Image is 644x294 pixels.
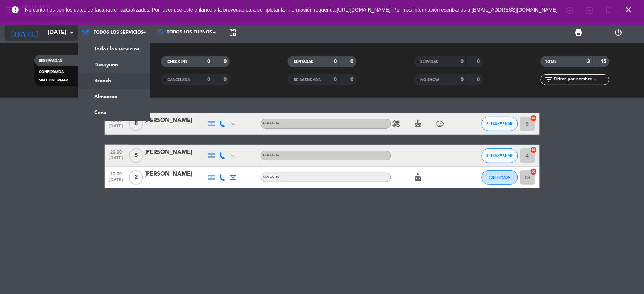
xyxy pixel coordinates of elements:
[129,148,143,163] span: 5
[167,60,187,64] span: CHECK INS
[530,114,537,122] i: cancel
[461,77,464,82] strong: 0
[11,5,20,14] i: error
[392,119,401,128] i: healing
[263,122,279,125] span: A LA CARTA
[39,79,68,82] span: SIN CONFIRMAR
[487,154,512,157] span: SIN CONFIRMAR
[414,173,423,182] i: cake
[553,76,609,84] input: Filtrar por nombre...
[489,175,510,179] span: CONFIRMADA
[39,59,62,63] span: RESERVADAS
[337,7,391,13] a: [URL][DOMAIN_NAME]
[294,60,313,64] span: SENTADAS
[145,169,206,179] div: [PERSON_NAME]
[461,59,464,64] strong: 0
[78,57,150,73] a: Desayuno
[614,28,623,37] i: power_settings_new
[334,77,337,82] strong: 0
[530,168,537,175] i: cancel
[67,28,76,37] i: arrow_drop_down
[477,59,481,64] strong: 0
[145,148,206,157] div: [PERSON_NAME]
[482,117,518,131] button: SIN CONFIRMAR
[25,7,558,13] span: No contamos con los datos de facturación actualizados. Por favor use este enlance a la brevedad p...
[350,59,355,64] strong: 0
[477,77,481,82] strong: 0
[414,119,423,128] i: cake
[224,77,228,82] strong: 0
[107,169,125,177] span: 20:00
[129,170,143,185] span: 2
[601,59,608,64] strong: 15
[487,122,512,126] span: SIN CONFIRMAR
[482,148,518,163] button: SIN CONFIRMAR
[574,28,583,37] span: print
[39,70,64,74] span: CONFIRMADA
[263,176,279,178] span: A LA CARTA
[599,22,639,43] div: LOG OUT
[145,116,206,125] div: [PERSON_NAME]
[129,117,143,131] span: 8
[587,59,590,64] strong: 3
[207,77,210,82] strong: 0
[5,25,44,41] i: [DATE]
[421,60,439,64] span: SERVIDAS
[544,75,553,84] i: filter_list
[78,89,150,105] a: Almuerzo
[224,59,228,64] strong: 0
[207,59,210,64] strong: 0
[228,28,237,37] span: pending_actions
[78,73,150,89] a: Brunch
[78,105,150,121] a: Cena
[530,146,537,154] i: cancel
[482,170,518,185] button: CONFIRMADA
[107,156,125,164] span: [DATE]
[94,30,144,35] span: Todos los servicios
[421,78,439,82] span: NO SHOW
[107,177,125,186] span: [DATE]
[624,5,633,14] i: close
[545,60,556,64] span: TOTAL
[436,119,444,128] i: child_care
[263,154,279,157] span: A LA CARTA
[294,78,321,82] span: RE AGENDADA
[167,78,190,82] span: CANCELADA
[78,41,150,57] a: Todos los servicios
[391,7,558,13] a: . Por más información escríbanos a [EMAIL_ADDRESS][DOMAIN_NAME]
[350,77,355,82] strong: 0
[107,147,125,156] span: 20:00
[107,124,125,132] span: [DATE]
[334,59,337,64] strong: 0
